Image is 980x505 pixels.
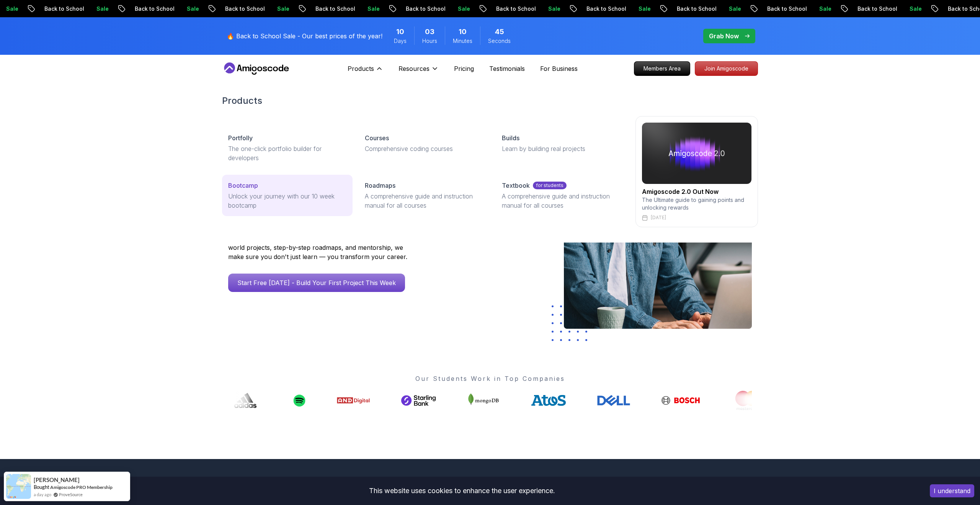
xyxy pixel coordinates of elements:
p: Members Area [634,62,690,75]
p: Our Students Work in Top Companies [228,374,752,383]
span: Hours [422,37,437,45]
a: Amigoscode PRO Membership [50,484,113,490]
p: Back to School [552,5,604,13]
p: Amigoscode has helped thousands of developers land roles at Amazon, Starling Bank, Mercado Livre,... [228,225,412,261]
a: RoadmapsA comprehensive guide and instruction manual for all courses [359,175,489,216]
span: Minutes [453,37,472,45]
a: Join Amigoscode [695,61,758,76]
p: Back to School [100,5,152,13]
p: Back to School [642,5,694,13]
a: Members Area [634,61,690,76]
p: Bootcamp [228,181,258,190]
p: Back to School [913,5,965,13]
span: Seconds [488,37,511,45]
a: BuildsLearn by building real projects [496,127,626,159]
p: Comprehensive coding courses [365,144,483,153]
button: Resources [399,64,439,79]
span: [PERSON_NAME] [34,477,80,483]
span: 10 Minutes [459,26,467,37]
a: Textbookfor studentsA comprehensive guide and instruction manual for all courses [496,175,626,216]
p: Join Amigoscode [695,62,758,75]
h2: Amigoscode 2.0 Out Now [642,187,751,196]
p: Back to School [823,5,875,13]
p: Back to School [10,5,62,13]
span: 3 Hours [425,26,434,37]
h2: Products [222,95,758,107]
p: for students [533,182,567,189]
a: Testimonials [489,64,525,73]
button: Accept cookies [930,484,974,497]
a: amigoscode 2.0Amigoscode 2.0 Out NowThe Ultimate guide to gaining points and unlocking rewards[DATE] [635,116,758,227]
p: Sale [62,5,86,13]
p: A comprehensive guide and instruction manual for all courses [502,192,620,210]
a: BootcampUnlock your journey with our 10 week bootcamp [222,175,353,216]
p: Sale [423,5,448,13]
p: Sale [784,5,809,13]
p: Back to School [371,5,423,13]
p: Sale [694,5,719,13]
p: Textbook [502,181,530,190]
button: Products [348,64,383,79]
p: Roadmaps [365,181,395,190]
span: a day ago [34,491,51,498]
p: Back to School [281,5,333,13]
p: The Ultimate guide to gaining points and unlocking rewards [642,196,751,212]
span: 45 Seconds [495,26,504,37]
img: provesource social proof notification image [6,474,31,499]
p: 🔥 Back to School Sale - Our best prices of the year! [227,31,382,41]
p: Products [348,64,374,73]
span: Days [394,37,407,45]
img: amigoscode 2.0 [642,123,751,184]
p: Portfolly [228,133,253,143]
a: CoursesComprehensive coding courses [359,127,489,159]
p: A comprehensive guide and instruction manual for all courses [365,192,483,210]
p: Sale [604,5,628,13]
span: Bought [34,484,49,490]
a: Pricing [454,64,474,73]
p: Grab Now [709,31,739,41]
p: [DATE] [651,215,666,221]
p: Sale [333,5,357,13]
p: The one-click portfolio builder for developers [228,144,346,162]
p: Sale [242,5,267,13]
p: Learn by building real projects [502,144,620,153]
a: ProveSource [59,491,83,498]
p: Unlock your journey with our 10 week bootcamp [228,192,346,210]
span: 10 Days [396,26,404,37]
p: Sale [152,5,176,13]
p: Sale [513,5,538,13]
p: Resources [399,64,430,73]
p: Back to School [461,5,513,13]
p: Back to School [190,5,242,13]
a: PortfollyThe one-click portfolio builder for developers [222,127,353,169]
p: Builds [502,133,519,143]
p: Courses [365,133,389,143]
a: For Business [540,64,578,73]
div: This website uses cookies to enhance the user experience. [6,482,918,499]
p: Back to School [732,5,784,13]
p: Sale [875,5,899,13]
a: Start Free [DATE] - Build Your First Project This Week [228,274,405,292]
